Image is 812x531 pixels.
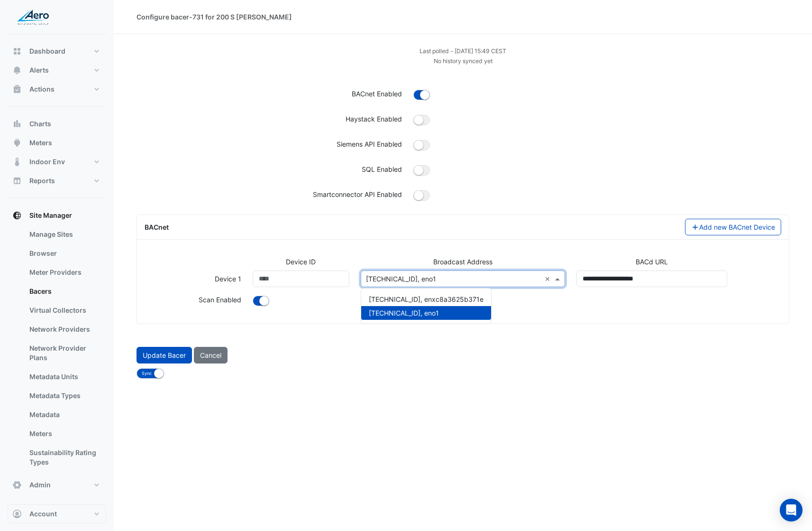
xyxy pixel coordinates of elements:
[369,309,439,317] span: [TECHNICAL_ID], eno1
[8,225,106,475] div: Site Manager
[8,504,106,523] button: Account
[22,424,106,443] a: Meters
[361,288,492,324] ng-dropdown-panel: Options list
[12,119,22,129] app-icon: Charts
[137,12,292,22] div: Configure bacer-731 for 200 S [PERSON_NAME]
[29,211,72,220] span: Site Manager
[29,509,57,519] span: Account
[29,119,51,129] span: Charts
[29,176,55,186] span: Reports
[22,320,106,339] a: Network Providers
[8,80,106,99] button: Actions
[8,206,106,225] button: Site Manager
[8,114,106,133] button: Charts
[12,211,22,220] app-icon: Site Manager
[22,367,106,386] a: Metadata Units
[22,339,106,367] a: Network Provider Plans
[352,89,402,99] label: BACnet Enabled
[346,114,402,124] label: Haystack Enabled
[313,189,402,199] label: Smartconnector API Enabled
[8,61,106,80] button: Alerts
[12,480,22,490] app-icon: Admin
[29,47,65,56] span: Dashboard
[636,257,668,267] label: BACd URL
[22,301,106,320] a: Virtual Collectors
[685,219,782,235] button: Add new BACnet Device
[780,499,803,522] div: Open Intercom Messenger
[29,65,49,75] span: Alerts
[8,475,106,494] button: Admin
[22,405,106,424] a: Metadata
[434,57,493,65] small: No history synced yet
[362,164,402,174] label: SQL Enabled
[420,47,506,55] small: Thu 21-Aug-2025 08:49 CDT
[12,157,22,167] app-icon: Indoor Env
[11,8,54,27] img: Company Logo
[22,263,106,282] a: Meter Providers
[22,386,106,405] a: Metadata Types
[22,282,106,301] a: Bacers
[22,244,106,263] a: Browser
[12,176,22,186] app-icon: Reports
[12,84,22,94] app-icon: Actions
[8,42,106,61] button: Dashboard
[194,347,228,363] button: Cancel
[286,257,316,267] label: Device ID
[137,347,192,363] button: Update Bacer
[145,223,169,231] span: BACnet
[29,157,65,167] span: Indoor Env
[369,295,484,303] span: [TECHNICAL_ID], enxc8a3625b371e
[12,65,22,75] app-icon: Alerts
[29,480,51,490] span: Admin
[545,274,553,284] span: Clear
[12,47,22,56] app-icon: Dashboard
[12,138,22,148] app-icon: Meters
[22,225,106,244] a: Manage Sites
[29,84,55,94] span: Actions
[215,270,241,287] label: Device 1
[29,138,52,148] span: Meters
[433,257,493,267] label: Broadcast Address
[199,295,241,305] label: Background scheduled scan enabled
[8,171,106,190] button: Reports
[137,368,164,376] ui-switch: Sync Bacer after update is applied
[8,133,106,152] button: Meters
[337,139,402,149] label: Siemens API Enabled
[8,152,106,171] button: Indoor Env
[22,443,106,472] a: Sustainability Rating Types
